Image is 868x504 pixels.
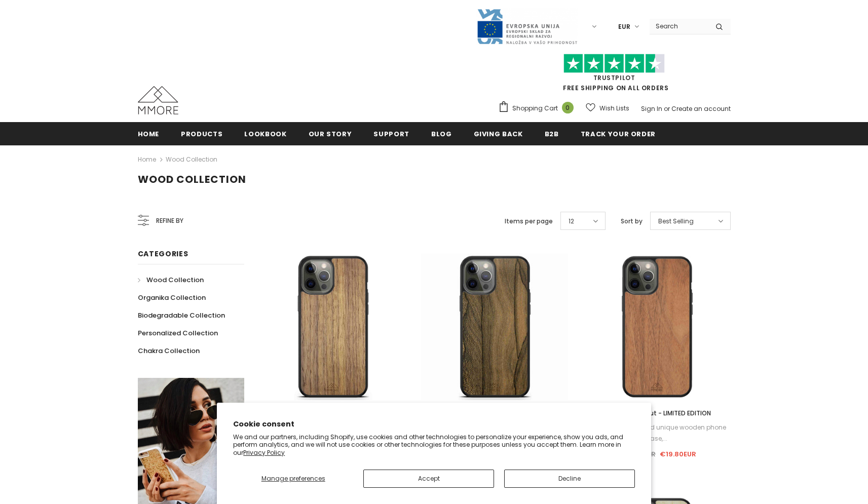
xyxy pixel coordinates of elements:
a: Biodegradable Collection [138,306,225,324]
span: Track your order [581,129,656,139]
a: Products [181,122,222,145]
span: Home [138,129,160,139]
a: Our Story [309,122,352,145]
label: Items per page [505,216,553,226]
a: European Walnut - LIMITED EDITION [583,408,730,419]
span: Shopping Cart [512,103,558,113]
a: Shopping Cart 0 [498,101,579,116]
img: MMORE Cases [138,86,178,114]
a: Wood Collection [166,155,217,164]
span: Biodegradable Collection [138,311,225,320]
h2: Cookie consent [233,419,635,430]
a: Home [138,153,156,166]
a: Blog [431,122,452,145]
a: Javni Razpis [476,22,578,30]
a: Track your order [581,122,656,145]
span: €26.90EUR [618,449,656,459]
a: Personalized Collection [138,324,218,342]
span: Personalized Collection [138,328,218,338]
button: Accept [363,470,494,488]
a: Giving back [474,122,523,145]
a: Create an account [671,104,731,113]
span: Lookbook [244,129,286,139]
span: or [664,104,670,113]
span: 0 [562,102,574,113]
div: If you want a fine and unique wooden phone case,... [583,422,730,444]
span: FREE SHIPPING ON ALL ORDERS [498,58,731,92]
span: 12 [569,216,574,226]
a: Wish Lists [586,99,629,117]
span: Giving back [474,129,523,139]
button: Manage preferences [233,470,353,488]
button: Decline [504,470,635,488]
a: Chakra Collection [138,342,200,360]
span: Refine by [156,215,183,226]
span: B2B [545,129,559,139]
span: Products [181,129,222,139]
span: Manage preferences [261,474,325,483]
span: Categories [138,249,188,259]
span: Wish Lists [599,103,629,113]
a: Trustpilot [593,73,635,82]
span: European Walnut - LIMITED EDITION [603,409,711,417]
img: Trust Pilot Stars [563,54,665,73]
p: We and our partners, including Shopify, use cookies and other technologies to personalize your ex... [233,433,635,457]
span: €19.80EUR [660,449,696,459]
span: EUR [618,22,630,32]
span: Wood Collection [146,275,204,285]
span: Organika Collection [138,293,206,302]
a: Sign In [641,104,662,113]
a: B2B [545,122,559,145]
img: Javni Razpis [476,8,578,45]
a: Wood Collection [138,271,204,289]
span: Best Selling [658,216,694,226]
a: Home [138,122,160,145]
span: Wood Collection [138,172,246,186]
a: Lookbook [244,122,286,145]
span: Chakra Collection [138,346,200,356]
a: support [373,122,409,145]
span: Our Story [309,129,352,139]
label: Sort by [621,216,643,226]
input: Search Site [650,19,708,33]
span: support [373,129,409,139]
a: Organika Collection [138,289,206,306]
span: Blog [431,129,452,139]
a: Privacy Policy [243,448,285,457]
